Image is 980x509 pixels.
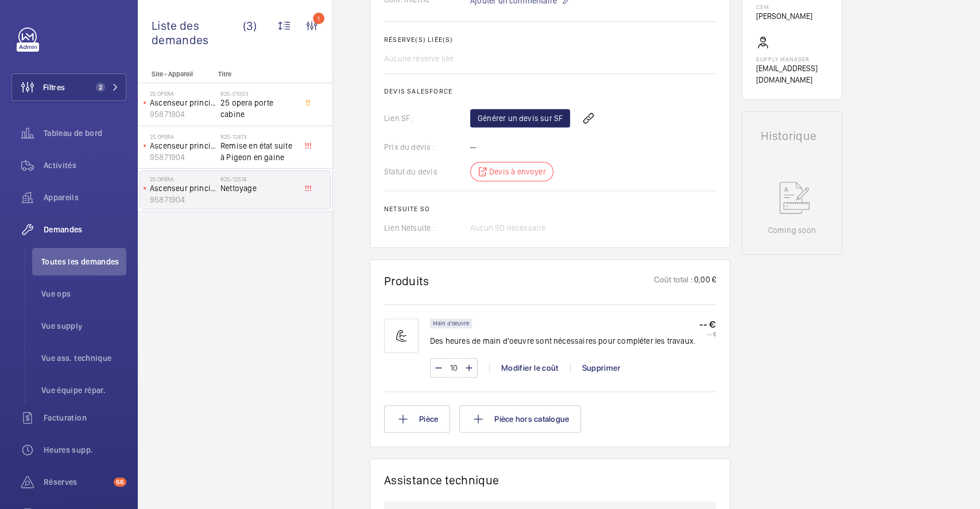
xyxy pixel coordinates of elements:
h1: Assistance technique [384,473,499,487]
a: Générer un devis sur SF [470,109,570,127]
p: -- € [699,318,716,331]
button: Filtres2 [11,73,126,101]
span: Tableau de bord [44,127,126,139]
span: Vue supply [41,320,126,332]
span: Vue équipe répar. [41,384,126,396]
h2: Netsuite SO [384,205,716,213]
p: Coût total : [654,274,693,288]
p: -- € [699,331,716,337]
span: Heures supp. [44,444,126,456]
p: 0,00 € [693,274,716,288]
h2: Réserve(s) liée(s) [384,36,716,44]
p: Des heures de main d'oeuvre sont nécessaires pour compléter les travaux. [430,335,695,347]
p: 25 Opéra [150,90,216,97]
h2: R25-12574 [220,176,296,182]
h2: Devis Salesforce [384,87,716,95]
button: Pièce [384,405,450,433]
span: Filtres [43,81,65,93]
p: Titre [218,70,294,78]
p: Site - Appareil [138,70,214,78]
span: Demandes [44,224,126,235]
p: Coming soon [768,224,816,236]
p: Ascenseur principal [150,140,216,151]
h1: Produits [384,274,429,288]
span: Remise en état suite à Pigeon en gaine [220,140,296,163]
p: 25 Opéra [150,133,216,140]
span: Vue ops [41,288,126,300]
span: Réserves [44,476,109,488]
span: Facturation [44,412,126,423]
span: Toutes les demandes [41,256,126,267]
span: Activités [44,160,126,171]
img: muscle-sm.svg [384,318,419,353]
p: CSM [756,3,812,10]
p: 95871904 [150,108,216,120]
p: Ascenseur principal [150,182,216,194]
h1: Historique [761,130,823,142]
span: 2 [96,83,105,92]
span: 25 opera porte cabine [220,97,296,120]
p: [EMAIL_ADDRESS][DOMAIN_NAME] [756,63,828,86]
span: Vue ass. technique [41,352,126,364]
p: Main d'oeuvre [433,321,469,325]
span: 66 [114,477,126,487]
div: Supprimer [570,362,632,374]
span: Nettoyage [220,182,296,194]
h2: R25-12413 [220,133,296,140]
p: 95871904 [150,194,216,205]
span: Liste des demandes [152,18,243,47]
p: 95871904 [150,151,216,163]
div: Modifier le coût [489,362,570,374]
p: [PERSON_NAME] [756,10,812,22]
span: Appareils [44,192,126,203]
p: Supply manager [756,56,828,63]
p: 25 Opéra [150,176,216,182]
h2: R25-01003 [220,90,296,97]
button: Pièce hors catalogue [459,405,581,433]
p: Ascenseur principal [150,97,216,108]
